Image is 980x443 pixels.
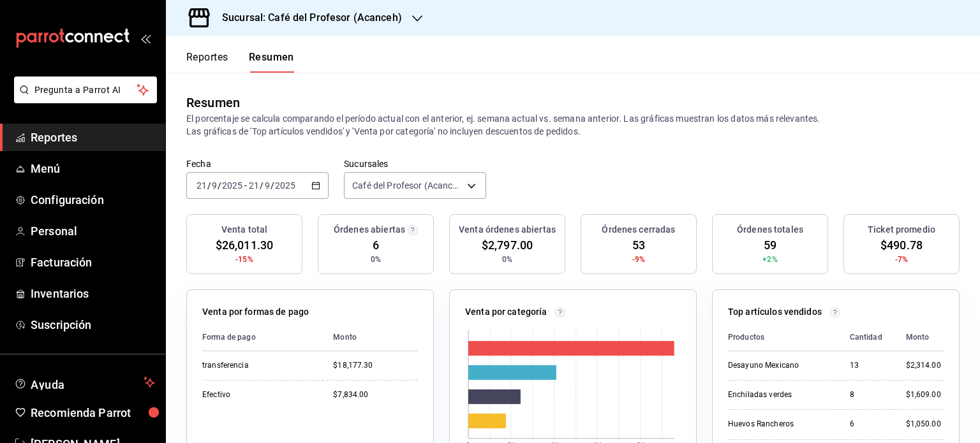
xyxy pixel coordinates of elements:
[202,305,309,319] p: Venta por formas de pago
[737,223,803,236] h3: Órdenes totales
[248,180,260,191] input: --
[271,180,274,191] span: /
[895,254,908,265] span: -7%
[31,285,155,302] span: Inventarios
[906,360,944,371] div: $2,314.00
[221,223,267,236] h3: Venta total
[244,180,247,191] span: -
[632,236,645,254] span: 53
[202,360,313,371] div: transferencia
[202,324,323,351] th: Forma de pago
[31,404,155,421] span: Recomienda Parrot
[235,254,253,265] span: -15%
[896,324,944,351] th: Monto
[31,375,138,390] span: Ayuda
[218,180,221,191] span: /
[352,179,463,192] span: Café del Profesor (Acanceh)
[264,180,271,191] input: --
[764,236,776,254] span: 59
[850,419,886,430] div: 6
[502,254,512,265] span: 0%
[728,305,822,319] p: Top artículos vendidos
[323,324,418,351] th: Monto
[9,92,157,106] a: Pregunta a Parrot AI
[482,236,533,254] span: $2,797.00
[728,324,840,351] th: Productos
[186,93,240,112] div: Resumen
[906,389,944,400] div: $1,609.00
[728,389,829,400] div: Enchiladas verdes
[850,389,886,400] div: 8
[602,223,675,236] h3: Órdenes cerradas
[459,223,556,236] h3: Venta órdenes abiertas
[221,180,243,191] input: ----
[196,180,207,191] input: --
[906,419,944,430] div: $1,050.00
[728,419,829,430] div: Huevos Rancheros
[260,180,264,191] span: /
[333,389,418,400] div: $7,834.00
[31,222,155,240] span: Personal
[840,324,896,351] th: Cantidad
[216,236,273,254] span: $26,011.30
[14,76,157,103] button: Pregunta a Parrot AI
[371,254,381,265] span: 0%
[140,33,151,43] button: open_drawer_menu
[762,254,777,265] span: +2%
[34,84,137,97] span: Pregunta a Parrot AI
[465,305,547,319] p: Venta por categoría
[868,223,935,236] h3: Ticket promedio
[31,160,155,177] span: Menú
[333,360,418,371] div: $18,177.30
[249,51,294,73] button: Resumen
[31,191,155,208] span: Configuración
[31,316,155,333] span: Suscripción
[373,236,379,254] span: 6
[880,236,923,254] span: $490.78
[186,159,329,168] label: Fecha
[212,10,402,25] h3: Sucursal: Café del Profesor (Acanceh)
[728,360,829,371] div: Desayuno Mexicano
[274,180,296,191] input: ----
[211,180,218,191] input: --
[186,51,228,73] button: Reportes
[186,112,960,138] p: El porcentaje se calcula comparando el período actual con el anterior, ej. semana actual vs. sema...
[31,129,155,146] span: Reportes
[334,223,405,236] h3: Órdenes abiertas
[186,51,294,73] div: navigation tabs
[344,159,486,168] label: Sucursales
[207,180,211,191] span: /
[850,360,886,371] div: 13
[31,254,155,271] span: Facturación
[202,389,313,400] div: Efectivo
[632,254,645,265] span: -9%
